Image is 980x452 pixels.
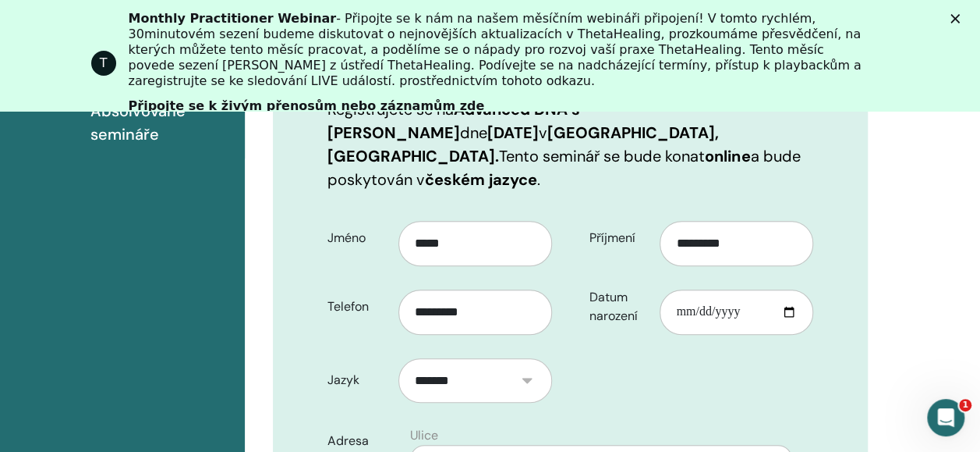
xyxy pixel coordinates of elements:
label: Telefon [316,292,398,322]
div: - Připojte se k nám na našem měsíčním webináři připojení! V tomto rychlém, 30minutovém sezení bud... [129,11,865,89]
span: Absolvované semináře [90,99,232,146]
b: online [705,146,750,166]
div: Profilový obrázek pro ThetaHealing [91,51,116,76]
label: Datum narození [578,283,660,331]
p: Registrujete se na dne v Tento seminář se bude konat a bude poskytován v . [327,98,813,191]
b: Monthly Practitioner Webinar [129,11,337,26]
b: [GEOGRAPHIC_DATA], [GEOGRAPHIC_DATA]. [327,123,719,166]
b: [DATE] [487,123,539,143]
b: českém jazyce [425,169,537,190]
label: Jazyk [316,365,398,395]
label: Jméno [316,223,398,253]
span: 1 [959,399,971,411]
a: Připojte se k živým přenosům nebo záznamům zde [129,98,485,116]
label: Příjmení [578,223,660,253]
b: Advanced DNA s [PERSON_NAME] [327,99,580,143]
iframe: Intercom live chat [927,399,964,436]
label: Ulice [410,426,438,445]
div: Zavřít [950,14,966,23]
